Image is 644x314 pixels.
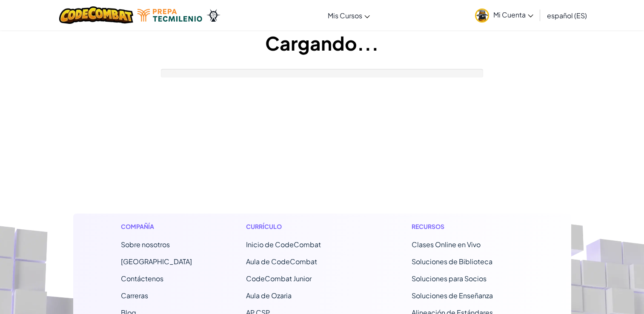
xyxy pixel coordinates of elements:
span: español (ES) [547,11,587,20]
a: Soluciones para Socios [412,274,487,283]
img: Tecmilenio logo [137,9,202,22]
img: avatar [475,9,489,23]
a: Aula de Ozaria [246,291,292,300]
a: español (ES) [543,4,591,27]
h1: Recursos [412,222,524,231]
a: Aula de CodeCombat [246,257,317,266]
span: Inicio de CodeCombat [246,240,321,249]
h1: Currículo [246,222,358,231]
a: [GEOGRAPHIC_DATA] [121,257,192,266]
img: Ozaria [206,9,220,22]
a: Soluciones de Enseñanza [412,291,493,300]
span: Contáctenos [121,274,163,283]
a: CodeCombat Junior [246,274,312,283]
span: Mi Cuenta [493,10,533,19]
a: Mis Cursos [323,4,374,27]
a: Sobre nosotros [121,240,170,249]
a: Soluciones de Biblioteca [412,257,492,266]
span: Mis Cursos [328,11,362,20]
a: Clases Online en Vivo [412,240,481,249]
h1: Compañía [121,222,192,231]
img: CodeCombat logo [59,6,134,24]
a: Carreras [121,291,148,300]
a: Mi Cuenta [471,2,538,29]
